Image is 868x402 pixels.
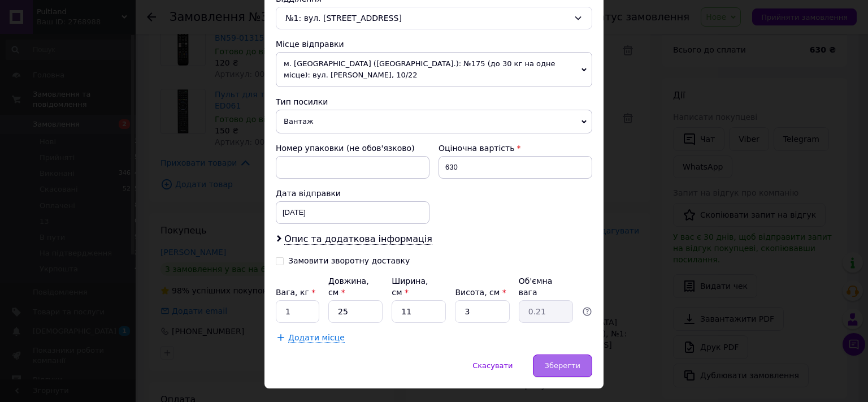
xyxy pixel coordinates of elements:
span: Вантаж [276,110,592,133]
div: Дата відправки [276,188,429,199]
div: №1: вул. [STREET_ADDRESS] [276,7,592,29]
div: Номер упаковки (не обов'язково) [276,142,429,154]
div: Оціночна вартість [439,142,592,154]
div: Замовити зворотну доставку [288,256,410,266]
span: Скасувати [472,361,513,370]
span: Місце відправки [276,40,344,49]
span: Додати місце [288,333,345,343]
span: м. [GEOGRAPHIC_DATA] ([GEOGRAPHIC_DATA].): №175 (до 30 кг на одне місце): вул. [PERSON_NAME], 10/22 [276,52,592,87]
div: Об'ємна вага [519,275,573,298]
span: Тип посилки [276,97,328,106]
label: Висота, см [455,288,506,297]
label: Довжина, см [328,276,369,297]
span: Зберегти [545,361,580,370]
span: Опис та додаткова інформація [284,234,432,245]
label: Вага, кг [276,288,315,297]
label: Ширина, см [392,276,428,297]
